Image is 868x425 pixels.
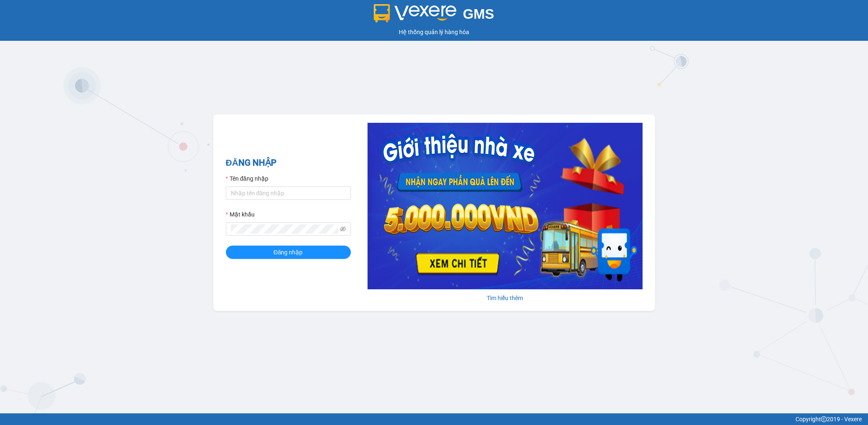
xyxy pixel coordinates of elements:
[368,123,643,289] img: banner-0
[463,6,494,22] span: GMS
[226,210,255,219] label: Mật khẩu
[231,224,338,234] input: Mật khẩu
[374,4,456,22] img: logo 2
[226,186,351,200] input: Tên đăng nhập
[2,27,866,37] div: Hệ thống quản lý hàng hóa
[368,293,643,303] div: Tìm hiểu thêm
[340,226,346,232] span: eye-invisible
[226,156,351,170] h2: ĐĂNG NHẬP
[274,248,303,257] span: Đăng nhập
[226,174,268,183] label: Tên đăng nhập
[821,416,827,422] span: copyright
[374,12,494,19] a: GMS
[6,415,862,424] div: Copyright 2019 - Vexere
[226,246,351,259] button: Đăng nhập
